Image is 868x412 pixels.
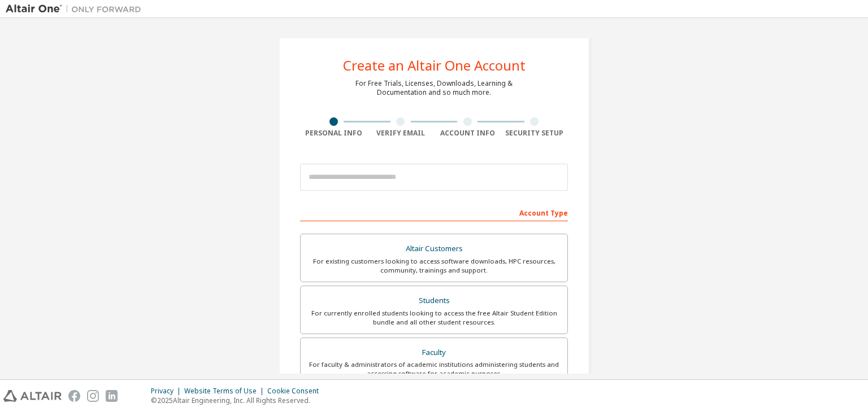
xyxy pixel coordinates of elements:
div: Altair Customers [307,241,561,257]
div: For Free Trials, Licenses, Downloads, Learning & Documentation and so much more. [355,79,513,97]
div: Website Terms of Use [184,387,267,396]
div: Create an Altair One Account [343,59,526,72]
div: Account Info [434,129,501,138]
img: Altair One [6,3,147,15]
div: For existing customers looking to access software downloads, HPC resources, community, trainings ... [307,257,561,275]
div: Account Type [300,203,568,221]
div: For currently enrolled students looking to access the free Altair Student Edition bundle and all ... [307,309,561,327]
div: Verify Email [367,129,435,138]
div: Security Setup [501,129,568,138]
img: facebook.svg [68,390,80,402]
p: © 2025 Altair Engineering, Inc. All Rights Reserved. [151,396,325,405]
div: For faculty & administrators of academic institutions administering students and accessing softwa... [307,360,561,378]
img: instagram.svg [87,390,99,402]
div: Students [307,293,561,309]
div: Privacy [151,387,184,396]
div: Cookie Consent [267,387,325,396]
img: linkedin.svg [106,390,118,402]
div: Personal Info [300,129,367,138]
div: Faculty [307,345,561,361]
img: altair_logo.svg [3,390,62,402]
